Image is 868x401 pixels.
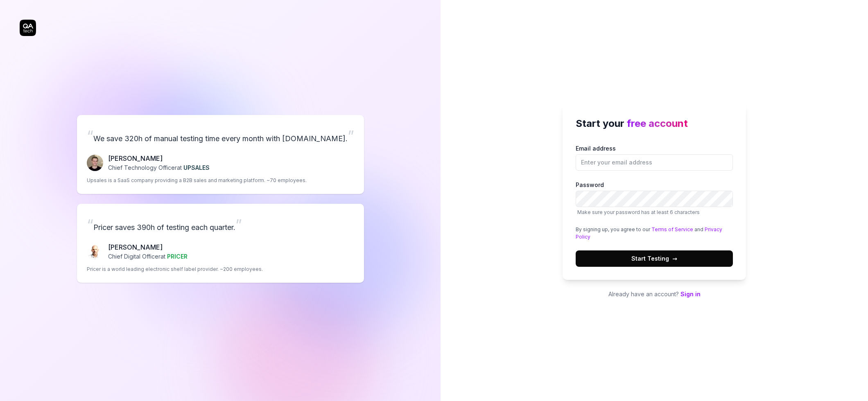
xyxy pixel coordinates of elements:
span: ” [235,216,242,234]
span: UPSALES [183,164,210,171]
span: Make sure your password has at least 6 characters [577,209,700,215]
span: → [672,254,677,263]
img: Chris Chalkitis [87,243,103,260]
span: “ [87,216,93,234]
input: PasswordMake sure your password has at least 6 characters [576,191,733,207]
p: [PERSON_NAME] [108,153,210,163]
span: Start Testing [631,254,677,263]
a: Sign in [680,291,701,297]
p: Upsales is a SaaS company providing a B2B sales and marketing platform. ~70 employees. [87,177,307,184]
p: Chief Technology Officer at [108,163,210,172]
button: Start Testing→ [576,250,733,267]
p: Already have an account? [563,290,746,298]
h2: Start your [576,116,733,131]
a: Privacy Policy [576,226,722,240]
p: [PERSON_NAME] [108,242,188,252]
p: Pricer is a world leading electronic shelf label provider. ~200 employees. [87,266,263,273]
a: “We save 320h of manual testing time every month with [DOMAIN_NAME].”Fredrik Seidl[PERSON_NAME]Ch... [77,115,364,194]
p: Chief Digital Officer at [108,252,188,261]
label: Email address [576,144,733,171]
span: PRICER [167,253,188,260]
p: We save 320h of manual testing time every month with [DOMAIN_NAME]. [87,125,354,147]
p: Pricer saves 390h of testing each quarter. [87,214,354,236]
span: ” [348,127,354,145]
a: “Pricer saves 390h of testing each quarter.”Chris Chalkitis[PERSON_NAME]Chief Digital Officerat P... [77,204,364,283]
div: By signing up, you agree to our and [576,226,733,241]
span: free account [627,117,688,129]
input: Email address [576,154,733,171]
span: “ [87,127,93,145]
a: Terms of Service [651,226,693,232]
label: Password [576,180,733,216]
img: Fredrik Seidl [87,155,103,171]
